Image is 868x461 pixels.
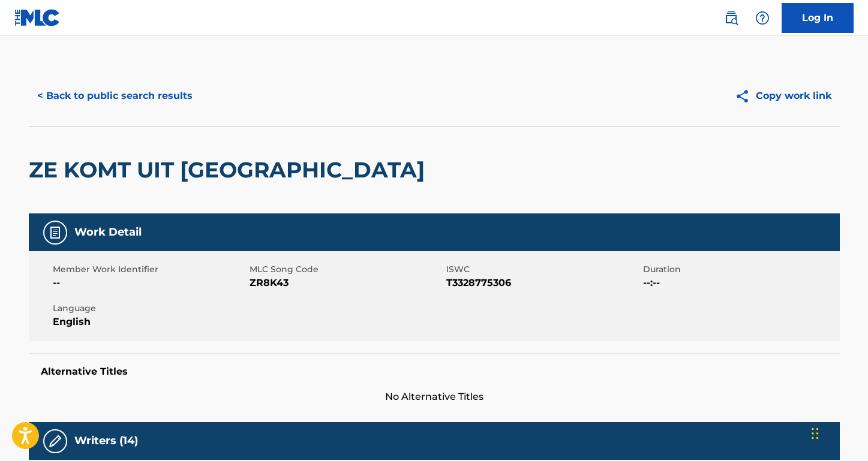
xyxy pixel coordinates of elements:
h5: Work Detail [74,225,142,239]
div: Widget de chat [808,403,868,461]
h2: ZE KOMT UIT [GEOGRAPHIC_DATA] [29,156,431,183]
img: MLC Logo [14,9,61,26]
span: -- [53,276,247,290]
button: Copy work link [726,81,840,111]
iframe: Chat Widget [808,403,868,461]
span: ISWC [446,263,640,276]
img: Copy work link [735,89,756,104]
img: Work Detail [48,225,62,240]
span: English [53,315,247,329]
button: < Back to public search results [29,81,201,111]
h5: Writers (14) [74,434,138,448]
a: Log In [782,3,854,33]
span: --:-- [643,276,837,290]
span: MLC Song Code [250,263,443,276]
img: search [724,11,738,25]
img: help [755,11,770,25]
a: Public Search [719,6,743,30]
div: Help [750,6,774,30]
h5: Alternative Titles [41,366,828,378]
span: No Alternative Titles [29,390,840,404]
img: Writers [48,434,62,448]
span: Member Work Identifier [53,263,247,276]
span: Duration [643,263,837,276]
span: Language [53,302,247,315]
div: Glisser [812,415,819,451]
span: T3328775306 [446,276,640,290]
span: ZR8K43 [250,276,443,290]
